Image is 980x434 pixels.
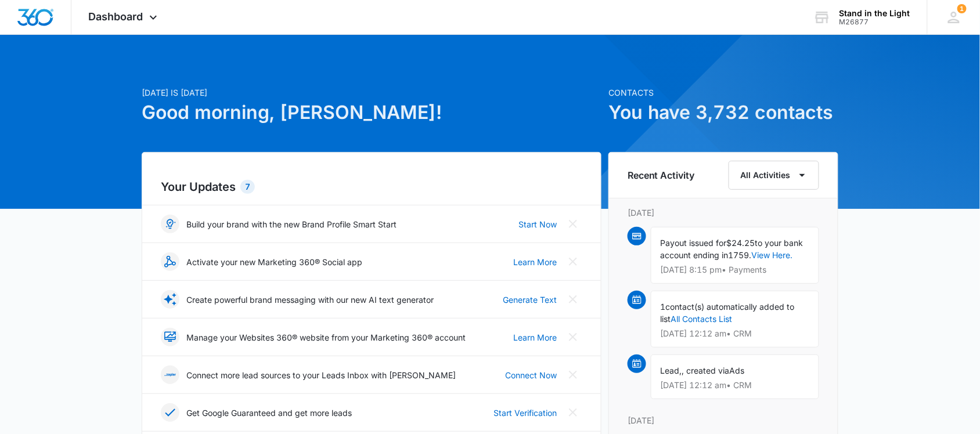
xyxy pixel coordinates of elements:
[730,366,745,375] span: Ads
[682,366,730,375] span: , created via
[729,161,819,190] button: All Activities
[840,18,910,26] div: account id
[518,218,557,230] a: Start Now
[186,294,434,306] p: Create powerful brand messaging with our new AI text generator
[661,330,809,338] p: [DATE] 12:12 am • CRM
[564,366,582,384] button: Close
[513,256,557,268] a: Learn More
[564,403,582,422] button: Close
[564,252,582,271] button: Close
[957,4,967,13] div: notifications count
[89,10,143,23] span: Dashboard
[186,331,466,343] p: Manage your Websites 360® website from your Marketing 360® account
[240,180,255,194] div: 7
[186,218,397,230] p: Build your brand with the new Brand Profile Smart Start
[503,294,557,306] a: Generate Text
[142,86,601,99] p: [DATE] is [DATE]
[186,407,352,419] p: Get Google Guaranteed and get more leads
[727,238,755,248] span: $24.25
[661,238,727,248] span: Payout issued for
[493,407,557,419] a: Start Verification
[628,168,695,182] h6: Recent Activity
[957,4,967,13] span: 1
[513,331,557,343] a: Learn More
[564,290,582,309] button: Close
[840,9,910,18] div: account name
[661,266,809,274] p: [DATE] 8:15 pm • Payments
[628,207,819,219] p: [DATE]
[661,302,795,324] span: contact(s) automatically added to list
[671,314,733,324] a: All Contacts List
[752,250,793,260] a: View Here.
[186,369,456,381] p: Connect more lead sources to your Leads Inbox with [PERSON_NAME]
[628,414,819,426] p: [DATE]
[729,250,752,260] span: 1759.
[161,178,582,196] h2: Your Updates
[661,366,682,375] span: Lead,
[186,256,362,268] p: Activate your new Marketing 360® Social app
[505,369,557,381] a: Connect Now
[608,99,838,126] h1: You have 3,732 contacts
[661,381,809,389] p: [DATE] 12:12 am • CRM
[564,215,582,233] button: Close
[142,99,601,126] h1: Good morning, [PERSON_NAME]!
[661,302,666,312] span: 1
[564,328,582,346] button: Close
[608,86,838,99] p: Contacts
